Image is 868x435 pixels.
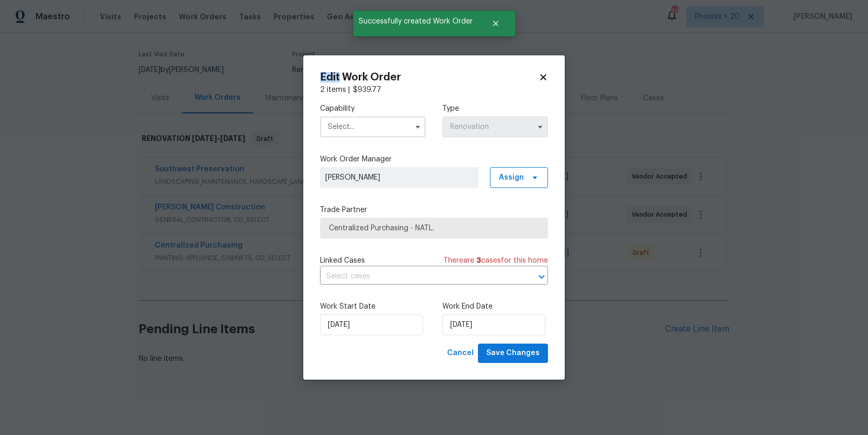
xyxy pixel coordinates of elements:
[329,223,539,233] span: Centralized Purchasing - NATL.
[353,86,381,93] span: $ 939.77
[320,301,426,312] label: Work Start Date
[320,205,548,215] label: Trade Partner
[476,257,481,264] span: 3
[442,116,548,137] input: Select...
[320,72,539,83] h2: Edit Work Order
[412,121,424,133] button: Show options
[442,314,545,335] input: M/D/YYYY
[442,301,548,312] label: Work End Date
[442,103,548,114] label: Type
[353,10,478,32] span: Successfully created Work Order
[320,255,365,266] span: Linked Cases
[443,255,548,266] span: There are case s for this home
[320,103,426,114] label: Capability
[320,314,423,335] input: M/D/YYYY
[443,344,478,363] button: Cancel
[320,154,548,164] label: Work Order Manager
[325,172,473,183] span: [PERSON_NAME]
[478,344,548,363] button: Save Changes
[486,347,540,360] span: Save Changes
[320,116,426,137] input: Select...
[534,269,549,284] button: Open
[447,347,474,360] span: Cancel
[499,172,524,183] span: Assign
[534,121,546,133] button: Show options
[320,268,519,285] input: Select cases
[478,13,513,34] button: Close
[320,85,548,95] div: 2 items |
